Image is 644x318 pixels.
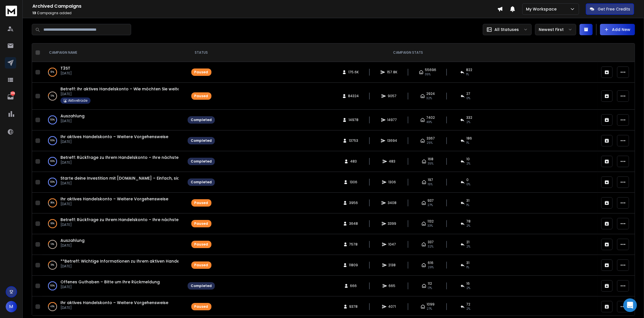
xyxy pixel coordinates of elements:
[427,92,435,96] span: 2924
[60,160,179,165] p: [DATE]
[60,175,212,181] a: Starte deine Investition mit [DOMAIN_NAME] – Einfach, sicher und flexibel!
[50,283,55,289] p: 100 %
[194,242,208,247] div: Paused
[428,286,432,290] span: 17 %
[349,201,358,205] span: 3956
[427,120,432,124] span: 49 %
[467,261,470,265] span: 31
[60,264,179,269] p: [DATE]
[60,119,85,123] p: [DATE]
[598,6,630,12] p: Get Free Credits
[349,118,358,122] span: 14978
[428,203,433,207] span: 27 %
[191,284,212,288] div: Completed
[50,138,55,144] p: 100 %
[428,161,434,166] span: 35 %
[389,284,396,288] span: 665
[51,200,54,206] p: 86 %
[388,304,396,309] span: 4071
[51,262,54,268] p: 18 %
[466,115,472,120] span: 332
[60,65,70,71] a: T3ST
[42,213,184,234] td: 93%Betreff: Rückfrage zu Ihrem Handelskonto – Ihre nächsten Schritte[DATE]
[388,242,396,247] span: 1047
[60,113,85,119] a: Auszahlung
[466,72,469,77] span: 1 %
[349,304,358,309] span: 9378
[428,240,434,244] span: 337
[600,24,635,35] button: Add New
[191,138,212,143] div: Completed
[389,159,395,164] span: 483
[348,94,359,98] span: 84324
[42,193,184,213] td: 86%Ihr aktives Handelskonto – Weitere Vorgehensweise[DATE]
[194,70,208,74] div: Paused
[60,300,168,305] a: Ihr aktives Handelskonto – Weitere Vorgehensweise
[42,296,184,317] td: 43%Ihr aktives Handelskonto – Weitere Vorgehensweise[DATE]
[194,263,208,267] div: Paused
[42,172,184,193] td: 100%Starte deine Investition mit [DOMAIN_NAME] – Einfach, sicher und flexibel![DATE]
[427,96,432,101] span: 32 %
[42,130,184,151] td: 100%Ihr aktives Handelskonto – Weitere Vorgehensweise[DATE]
[60,223,179,227] p: [DATE]
[467,286,471,290] span: 2 %
[60,243,85,248] p: [DATE]
[467,219,471,224] span: 78
[428,281,432,286] span: 112
[50,117,55,123] p: 100 %
[5,91,16,103] a: 399
[42,62,184,83] td: 91%T3ST[DATE]
[425,72,431,77] span: 35 %
[60,155,198,160] a: Betreff: Rückfrage zu Ihrem Handelskonto – Ihre nächsten Schritte
[388,180,396,184] span: 1306
[428,182,433,187] span: 15 %
[623,298,637,312] div: Open Intercom Messenger
[428,219,434,224] span: 1132
[51,69,54,75] p: 91 %
[388,221,397,226] span: 3399
[348,70,359,74] span: 175.6K
[467,182,471,187] span: 0 %
[467,96,471,101] span: 0 %
[349,263,358,267] span: 11809
[218,43,598,62] th: CAMPAIGN STATS
[60,86,205,92] a: Betreff: Ihr aktives Handelskonto – Wie möchten Sie weiter verfahren?
[42,83,184,110] td: 10%Betreff: Ihr aktives Handelskonto – Wie möchten Sie weiter verfahren?[DATE]Aktivetrade
[60,202,168,206] p: [DATE]
[60,134,168,140] a: Ihr aktives Handelskonto – Weitere Vorgehensweise
[467,157,470,161] span: 10
[494,27,519,32] p: All Statuses
[467,141,469,145] span: 1 %
[60,238,85,243] a: Auszahlung
[428,265,434,270] span: 29 %
[467,92,471,96] span: 27
[191,159,212,164] div: Completed
[60,196,168,202] a: Ihr aktives Handelskonto – Weitere Vorgehensweise
[60,92,179,96] p: [DATE]
[467,302,471,307] span: 72
[42,234,184,255] td: 13%Auszahlung[DATE]
[387,118,397,122] span: 14977
[467,244,471,249] span: 2 %
[467,265,469,270] span: 1 %
[425,68,437,72] span: 55696
[42,255,184,276] td: 18%**Betreff: Wichtige Informationen zu Ihrem aktiven Handelskonto und Auszahlung – Nächste Schri...
[42,276,184,296] td: 100%Offenes Guthaben – Bitte um Ihre Rückmeldung[DATE]
[60,305,168,310] p: [DATE]
[467,203,469,207] span: 1 %
[389,263,396,267] span: 2138
[466,68,473,72] span: 822
[427,136,435,141] span: 3367
[42,110,184,130] td: 100%Auszahlung[DATE]
[427,141,433,145] span: 25 %
[6,301,17,312] button: M
[60,258,272,264] span: **Betreff: Wichtige Informationen zu Ihrem aktiven Handelskonto und Auszahlung – Nächste Schritte**
[467,224,471,228] span: 2 %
